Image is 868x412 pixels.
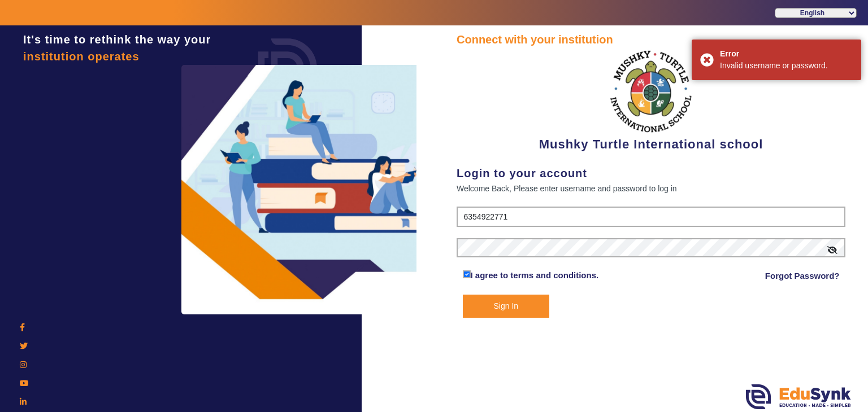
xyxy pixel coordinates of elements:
[245,25,330,110] img: login.png
[746,384,851,409] img: edusynk.png
[457,165,845,182] div: Login to your account
[720,48,853,60] div: Error
[471,270,599,280] a: I agree to terms and conditions.
[609,48,693,135] img: f2cfa3ea-8c3d-4776-b57d-4b8cb03411bc
[463,295,550,318] button: Sign In
[720,60,853,72] div: Invalid username or password.
[457,207,845,227] input: User Name
[23,50,140,63] span: institution operates
[457,182,845,195] div: Welcome Back, Please enter username and password to log in
[457,48,845,154] div: Mushky Turtle International school
[181,65,419,314] img: login3.png
[457,31,845,48] div: Connect with your institution
[765,269,840,283] a: Forgot Password?
[23,33,211,46] span: It's time to rethink the way your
